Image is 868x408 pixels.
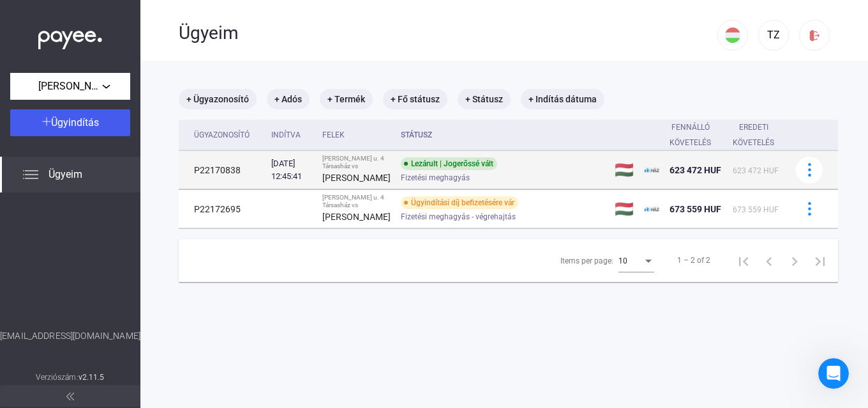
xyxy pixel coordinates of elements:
button: Last page [807,247,833,273]
div: [PERSON_NAME] nézek ennek az ügynek és hamarosan jelentkezek a válasszal. [20,132,199,169]
td: 🇭🇺 [610,190,639,228]
div: Ügyazonosító [194,127,250,143]
div: Lezárult | Jogerőssé vált [401,157,497,170]
strong: [PERSON_NAME] [322,212,391,222]
mat-chip: + Termék [320,89,373,109]
th: Státusz [396,120,610,151]
mat-chip: + Státusz [458,89,511,109]
div: [PERSON_NAME] u. 4 Társasház vs [322,155,391,170]
button: [PERSON_NAME] u. 4 Társasház [10,73,130,100]
div: [PERSON_NAME] u. 4 Társasház vs [322,194,391,209]
div: [DATE] 12:45:41 [271,157,312,183]
span: Ügyindítás [51,116,99,129]
button: Üzenet küldése… [219,299,239,319]
button: Start recording [81,304,91,314]
td: P22170838 [179,151,266,189]
textarea: Üzenet… [11,277,244,299]
img: more-blue [803,202,816,216]
button: Next page [782,247,807,273]
img: HU [725,27,740,43]
button: GIF-választó [40,304,50,314]
div: Bezárás [224,5,247,28]
button: Previous page [756,247,782,273]
div: Eredeti követelés [733,120,786,150]
div: Items per page: [560,253,613,269]
div: Kedves Ügyfelünk! [20,113,199,125]
div: Ügyazonosító [194,127,261,143]
span: 673 559 HUF [670,204,721,214]
img: white-payee-white-dot.svg [38,24,102,50]
div: Ügyindítási díj befizetésére vár [401,196,518,209]
iframe: Intercom live chat [818,358,849,389]
button: logout-red [799,20,830,51]
img: ehaz-mini [644,162,659,178]
img: plus-white.svg [42,117,51,126]
mat-chip: + Fő státusz [383,89,447,109]
div: Gréta szerint… [10,75,245,105]
td: P22172695 [179,190,266,228]
strong: v2.11.5 [79,373,105,382]
img: arrow-double-left-grey.svg [66,393,74,400]
span: 623 472 HUF [670,165,721,175]
button: go back [8,5,33,29]
button: more-blue [796,196,823,223]
div: Fennálló követelés [670,120,722,150]
mat-chip: + Indítás dátuma [521,89,604,109]
img: list.svg [23,167,38,182]
span: Fizetési meghagyás - végrehajtás [401,209,516,224]
span: 10 [618,256,627,265]
img: logout-red [808,29,821,42]
h1: [PERSON_NAME] [62,6,145,16]
p: A csapatunk is segíthet [62,16,159,29]
div: Kedves Ügyfelünk!Sikerült utána nézni, beérkeztek hozzánk a dokumentumok. Ezeket feltöltöttük az ... [10,178,209,276]
mat-select: Items per page: [618,253,654,268]
span: [PERSON_NAME] u. 4 Társasház [38,79,102,94]
div: Indítva [271,127,312,143]
button: TZ [758,20,789,51]
div: Felek [322,127,391,143]
div: Indítva [271,127,301,143]
span: 623 472 HUF [733,166,779,175]
td: 🇭🇺 [610,151,639,189]
div: Gréta szerint… [10,105,245,178]
strong: [PERSON_NAME] [322,173,391,183]
div: Eredeti követelés [733,120,774,150]
div: Kedves Ügyfelünk![PERSON_NAME] nézek ennek az ügynek és hamarosan jelentkezek a válasszal. [10,105,209,177]
div: Sikerült utána nézni, beérkeztek hozzánk a dokumentumok. Ezeket feltöltöttük az ügyhöz. A fizetés... [20,205,199,267]
div: Fennálló követelés [670,120,711,150]
div: Ügyeim [179,22,717,44]
div: Felek [322,127,345,143]
span: 673 559 HUF [733,205,779,214]
button: more-blue [796,157,823,184]
button: First page [731,247,756,273]
span: Ügyeim [49,167,82,182]
div: Gréta szerint… [10,178,245,304]
mat-chip: + Adós [267,89,310,109]
img: Profile image for Alexandra [36,7,57,27]
div: 1 – 2 of 2 [677,253,710,268]
button: Főoldal [200,5,224,29]
button: HU [717,20,748,51]
button: Emojiválasztó [20,304,30,314]
button: Ügyindítás [10,109,130,136]
div: TZ [763,27,784,43]
img: more-blue [803,163,816,177]
b: Gréta [79,79,103,88]
div: joined the conversation [79,78,194,90]
mat-chip: + Ügyazonosító [179,89,257,109]
span: Fizetési meghagyás [401,170,470,185]
div: Kedves Ügyfelünk! [20,186,199,199]
img: Profile image for Gréta [62,77,75,90]
img: ehaz-mini [644,201,659,217]
button: Csatolmány feltöltése [61,304,71,314]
